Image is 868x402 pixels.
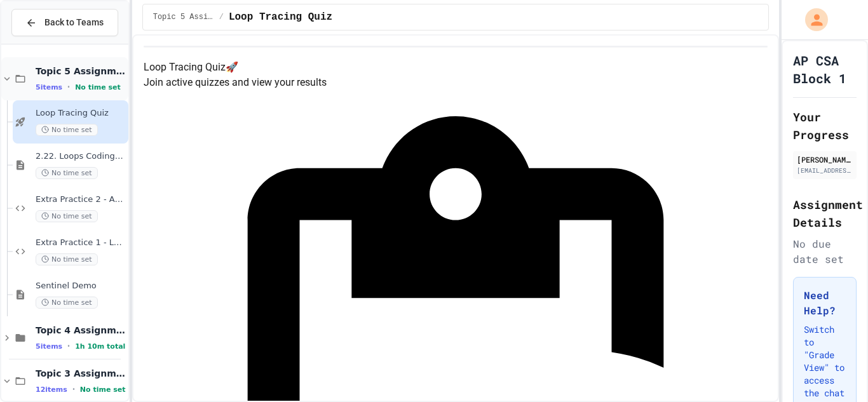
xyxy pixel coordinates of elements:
[36,325,126,336] span: Topic 4 Assignments
[36,210,98,222] span: No time set
[36,151,126,162] span: 2.22. Loops Coding Practice (2.7-2.12)
[36,385,67,394] span: 12 items
[793,108,857,144] h2: Your Progress
[80,385,126,394] span: No time set
[75,342,125,351] span: 1h 10m total
[75,83,121,91] span: No time set
[44,16,104,29] span: Back to Teams
[11,9,118,36] button: Back to Teams
[36,167,98,179] span: No time set
[804,288,846,318] h3: Need Help?
[36,83,62,91] span: 5 items
[36,281,126,291] span: Sentinel Demo
[36,297,98,309] span: No time set
[72,384,75,394] span: •
[792,5,831,34] div: My Account
[144,75,768,90] p: Join active quizzes and view your results
[797,154,853,165] div: [PERSON_NAME]
[36,238,126,248] span: Extra Practice 1 - Loops
[36,368,126,379] span: Topic 3 Assignments
[36,124,98,136] span: No time set
[229,10,332,25] span: Loop Tracing Quiz
[144,60,768,75] h4: Loop Tracing Quiz 🚀
[36,253,98,265] span: No time set
[67,341,70,351] span: •
[36,108,126,119] span: Loop Tracing Quiz
[36,194,126,205] span: Extra Practice 2 - Advanced Loops
[793,196,857,231] h2: Assignment Details
[793,51,857,87] h1: AP CSA Block 1
[36,342,62,351] span: 5 items
[67,82,70,92] span: •
[793,236,857,267] div: No due date set
[153,12,214,22] span: Topic 5 Assignments
[797,166,853,175] div: [EMAIL_ADDRESS][DOMAIN_NAME]
[36,65,126,77] span: Topic 5 Assignments
[219,12,224,22] span: /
